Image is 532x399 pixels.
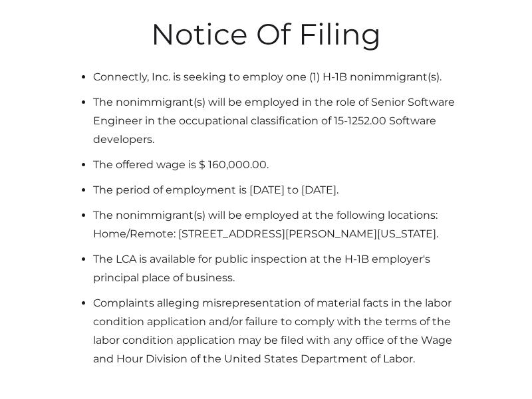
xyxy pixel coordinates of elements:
li: Complaints alleging misrepresentation of material facts in the labor condition application and/or... [93,294,465,368]
ul: Language list [27,376,80,394]
li: The nonimmigrant(s) will be employed in the role of Senior Software Engineer in the occupational ... [93,93,465,149]
li: The nonimmigrant(s) will be employed at the following locations: Home/Remote: [STREET_ADDRESS][PE... [93,206,465,243]
li: Connectly, Inc. is seeking to employ one (1) H-1B nonimmigrant(s). [93,68,465,86]
li: The offered wage is $ 160,000.00. [93,156,465,174]
li: The LCA is available for public inspection at the H-1B employer's principal place of business. [93,250,465,287]
li: The period of employment is [DATE] to [DATE]. [93,181,465,199]
h1: Notice Of Filing [66,13,465,55]
aside: Language selected: English [13,374,80,394]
